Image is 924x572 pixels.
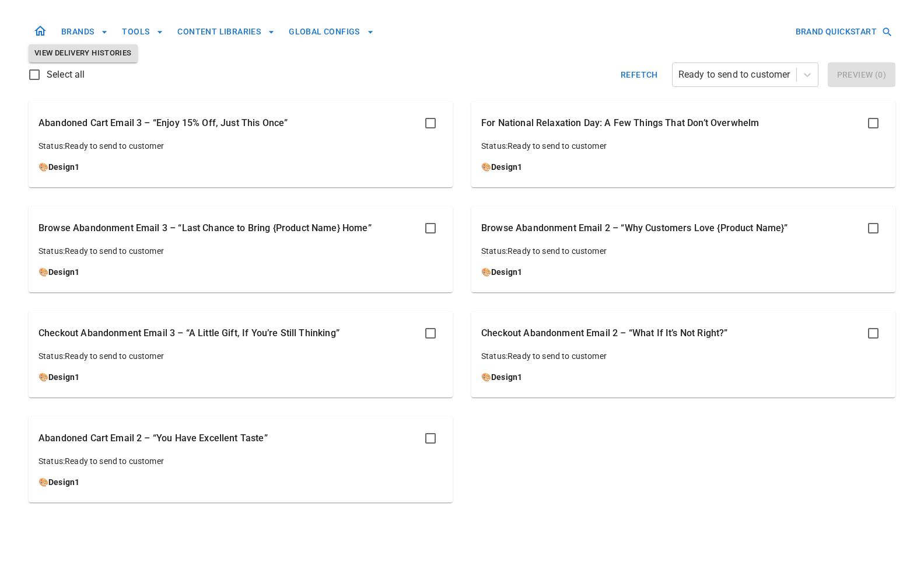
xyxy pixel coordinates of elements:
[57,21,113,43] button: BRANDS
[48,477,79,487] a: Design1
[48,372,79,382] a: Design1
[38,140,443,152] p: Status: Ready to send to customer
[284,21,379,43] button: GLOBAL CONFIGS
[38,326,339,340] p: Checkout Abandonment Email 3 – “A Little Gift, If You’re Still Thinking”
[173,21,279,43] button: CONTENT LIBRARIES
[791,21,895,43] button: BRAND QUICKSTART
[38,116,288,130] p: Abandoned Cart Email 3 – “Enjoy 15% Off, Just This Once”
[48,267,79,277] a: Design1
[481,326,727,340] p: Checkout Abandonment Email 2 – “What If It’s Not Right?”
[616,62,663,87] button: Refetch
[491,162,522,172] a: Design1
[481,350,885,362] p: Status: Ready to send to customer
[491,372,522,382] a: Design1
[38,431,268,445] p: Abandoned Cart Email 2 – “You Have Excellent Taste”
[47,68,85,82] span: Select all
[38,221,372,235] p: Browse Abandonment Email 3 – “Last Chance to Bring {Product Name} Home”
[38,266,443,278] p: 🎨
[481,266,885,278] p: 🎨
[117,21,168,43] button: TOOLS
[38,371,443,383] p: 🎨
[481,245,885,257] p: Status: Ready to send to customer
[481,221,788,235] p: Browse Abandonment Email 2 – “Why Customers Love {Product Name}”
[491,267,522,277] a: Design1
[29,44,138,62] button: View Delivery Histories
[48,162,79,172] a: Design1
[38,245,443,257] p: Status: Ready to send to customer
[481,161,885,173] p: 🎨
[38,161,443,173] p: 🎨
[38,350,443,362] p: Status: Ready to send to customer
[481,116,759,130] p: For National Relaxation Day: A Few Things That Don’t Overwhelm
[38,455,443,467] p: Status: Ready to send to customer
[481,371,885,383] p: 🎨
[38,476,443,488] p: 🎨
[481,140,885,152] p: Status: Ready to send to customer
